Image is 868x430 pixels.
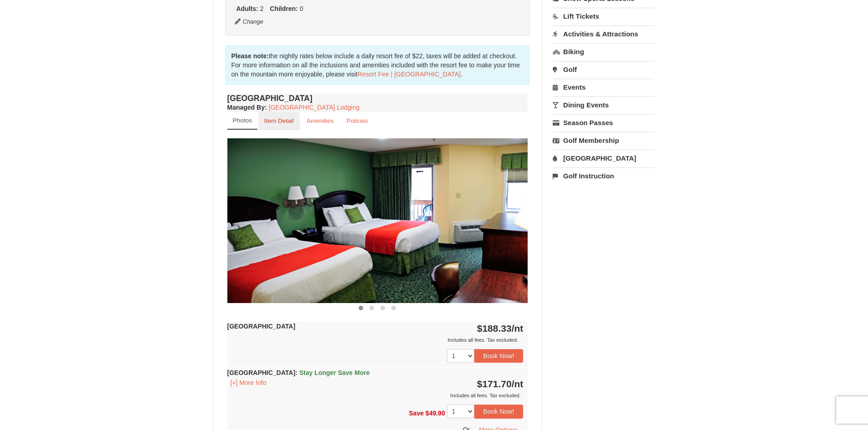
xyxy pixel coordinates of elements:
[231,52,269,60] strong: Please note:
[409,410,424,417] span: Save
[477,323,524,334] strong: $188.33
[474,405,524,418] button: Book Now!
[227,323,296,330] strong: [GEOGRAPHIC_DATA]
[553,79,654,96] a: Events
[227,104,267,111] strong: :
[300,5,303,12] span: 0
[260,5,264,12] span: 2
[270,5,298,12] strong: Children:
[553,43,654,60] a: Biking
[301,112,340,130] a: Amenities
[553,25,654,42] a: Activities & Attractions
[553,114,654,131] a: Season Passes
[295,369,298,376] span: :
[477,379,512,389] span: $171.70
[553,61,654,78] a: Golf
[227,378,270,388] button: [+] More Info
[553,8,654,25] a: Lift Tickets
[474,349,524,363] button: Book Now!
[227,369,370,376] strong: [GEOGRAPHIC_DATA]
[512,379,524,389] span: /nt
[227,335,524,344] div: Includes all fees. Tax excluded.
[225,45,530,85] div: the nightly rates below include a daily resort fee of $22, taxes will be added at checkout. For m...
[269,104,360,111] a: [GEOGRAPHIC_DATA] Lodging
[426,410,445,417] span: $49.90
[227,104,265,111] span: Managed By
[346,117,368,124] small: Policies
[553,96,654,113] a: Dining Events
[553,150,654,167] a: [GEOGRAPHIC_DATA]
[307,117,334,124] small: Amenities
[358,71,461,78] a: Resort Fee | [GEOGRAPHIC_DATA]
[264,117,294,124] small: Item Detail
[236,5,258,12] strong: Adults:
[299,369,370,376] span: Stay Longer Save More
[227,112,257,130] a: Photos
[340,112,374,130] a: Policies
[512,323,524,334] span: /nt
[227,94,528,103] h4: [GEOGRAPHIC_DATA]
[553,167,654,184] a: Golf Instruction
[258,112,300,130] a: Item Detail
[553,132,654,149] a: Golf Membership
[227,391,524,400] div: Includes all fees. Tax excluded.
[234,17,264,27] button: Change
[233,117,252,124] small: Photos
[227,138,528,303] img: 18876286-41-233aa5f3.jpg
